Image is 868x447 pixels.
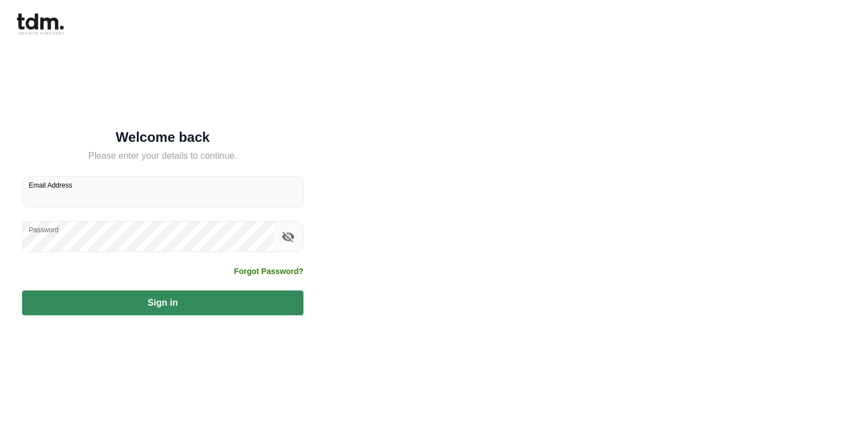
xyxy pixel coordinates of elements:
button: toggle password visibility [279,227,298,246]
h5: Welcome back [22,132,303,143]
button: Sign in [22,290,303,315]
label: Password [29,225,59,235]
label: Email Address [29,180,72,190]
h5: Please enter your details to continue. [22,149,303,163]
a: Forgot Password? [234,266,303,277]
